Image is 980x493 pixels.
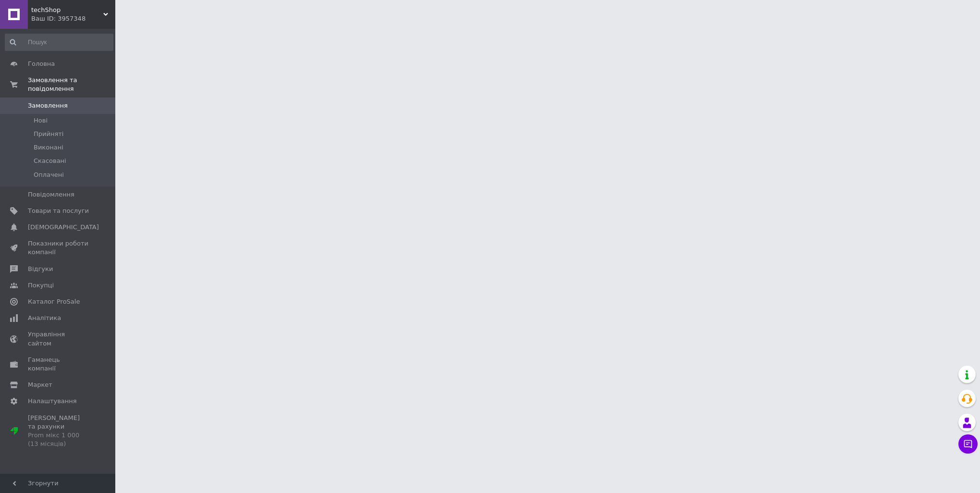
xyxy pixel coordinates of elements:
[31,6,103,14] span: techShop
[31,14,115,23] div: Ваш ID: 3957348
[28,60,55,68] span: Головна
[28,397,77,406] span: Налаштування
[28,265,53,273] span: Відгуки
[28,76,115,93] span: Замовлення та повідомлення
[5,34,113,51] input: Пошук
[28,431,89,448] div: Prom мікс 1 000 (13 місяців)
[28,330,89,347] span: Управління сайтом
[28,101,68,110] span: Замовлення
[28,190,74,199] span: Повідомлення
[34,116,48,125] span: Нові
[34,130,63,138] span: Прийняті
[28,314,61,322] span: Аналітика
[28,207,89,215] span: Товари та послуги
[34,143,63,152] span: Виконані
[28,239,89,257] span: Показники роботи компанії
[28,414,89,449] span: [PERSON_NAME] та рахунки
[34,171,64,179] span: Оплачені
[958,434,978,454] button: Чат з покупцем
[28,223,99,232] span: [DEMOGRAPHIC_DATA]
[28,281,54,290] span: Покупці
[28,297,80,306] span: Каталог ProSale
[28,381,52,389] span: Маркет
[34,157,66,165] span: Скасовані
[28,356,89,373] span: Гаманець компанії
